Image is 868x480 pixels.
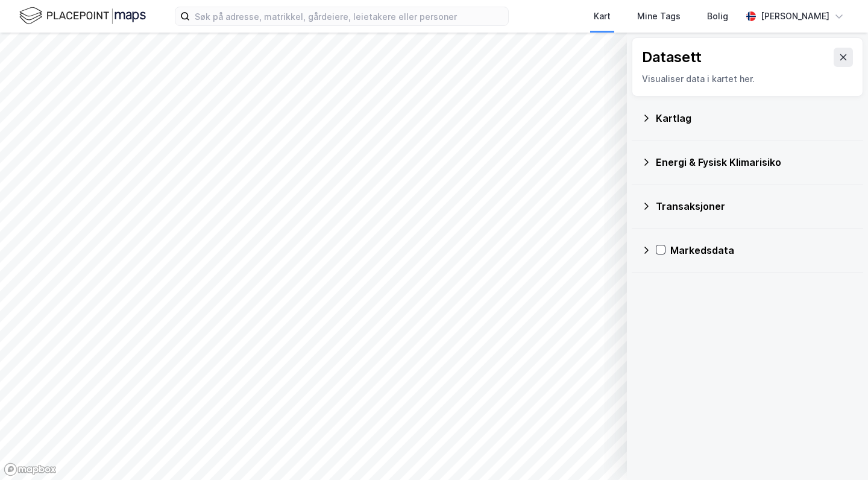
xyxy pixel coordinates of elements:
[761,9,829,24] div: [PERSON_NAME]
[190,7,508,25] input: Søk på adresse, matrikkel, gårdeiere, leietakere eller personer
[4,463,57,476] a: Mapbox homepage
[808,422,868,480] div: Kontrollprogram for chat
[808,422,868,480] iframe: Chat Widget
[670,243,854,257] div: Markedsdata
[707,9,728,24] div: Bolig
[19,5,146,27] img: logo.f888ab2527a4732fd821a326f86c7f29.svg
[594,9,611,24] div: Kart
[642,72,853,86] div: Visualiser data i kartet her.
[642,48,702,67] div: Datasett
[656,111,854,125] div: Kartlag
[637,9,681,24] div: Mine Tags
[656,199,854,213] div: Transaksjoner
[656,155,854,169] div: Energi & Fysisk Klimarisiko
